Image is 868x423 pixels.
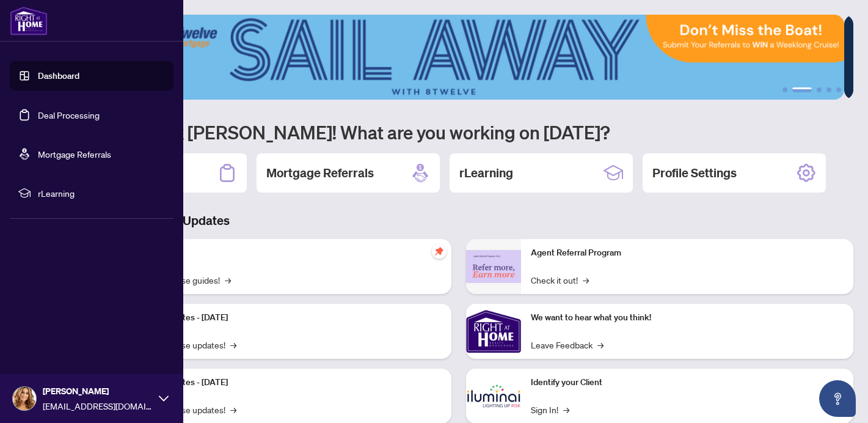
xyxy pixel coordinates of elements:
[459,164,513,182] h2: rLearning
[782,87,787,92] button: 1
[64,212,853,229] h3: Brokerage & Industry Updates
[531,376,844,389] p: Identify your Client
[531,311,844,325] p: We want to hear what you think!
[38,149,111,160] a: Mortgage Referrals
[819,380,856,417] button: Open asap
[266,164,374,182] h2: Mortgage Referrals
[38,70,79,81] a: Dashboard
[466,304,521,359] img: We want to hear what you think!
[128,246,442,260] p: Self-Help
[531,403,569,416] a: Sign In!→
[792,87,812,92] button: 2
[432,244,447,259] span: pushpin
[43,399,153,413] span: [EMAIL_ADDRESS][DOMAIN_NAME]
[43,384,153,398] span: [PERSON_NAME]
[652,164,737,182] h2: Profile Settings
[826,87,831,92] button: 4
[128,311,442,325] p: Platform Updates - [DATE]
[817,87,822,92] button: 3
[583,273,589,287] span: →
[64,120,853,144] h1: Welcome back [PERSON_NAME]! What are you working on [DATE]?
[563,403,569,416] span: →
[836,87,841,92] button: 5
[531,246,844,260] p: Agent Referral Program
[531,338,604,351] a: Leave Feedback→
[38,186,165,200] span: rLearning
[230,403,236,416] span: →
[531,273,589,287] a: Check it out!→
[597,338,604,351] span: →
[466,250,521,284] img: Agent Referral Program
[225,273,231,287] span: →
[230,338,236,351] span: →
[64,15,844,100] img: Slide 1
[13,387,36,410] img: Profile Icon
[38,109,100,120] a: Deal Processing
[10,6,48,35] img: logo
[128,376,442,389] p: Platform Updates - [DATE]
